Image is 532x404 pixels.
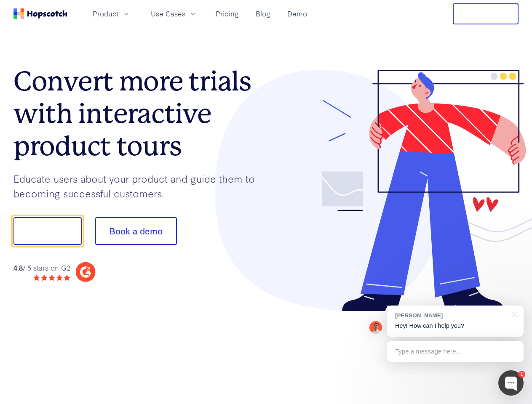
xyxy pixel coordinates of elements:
span: Use Cases [151,8,185,19]
a: Pricing [212,7,242,21]
h1: Convert more trials with interactive product tours [13,65,266,162]
a: Home [13,8,67,19]
a: Blog [252,7,274,21]
p: Hey! How can I help you? [395,322,515,330]
div: Type a message here... [387,341,524,362]
span: Product [93,8,119,19]
div: 1 [518,371,525,378]
button: Free Trial [453,3,519,24]
p: Educate users about your product and guide them to becoming successful customers. [13,171,266,200]
button: Product [88,7,136,21]
button: Use Cases [146,7,202,21]
button: Book a demo [95,217,177,245]
button: Show me! [13,217,82,245]
div: / 5 stars on G2 [13,263,70,273]
div: [PERSON_NAME] [395,311,507,319]
img: Mark Spera [369,321,382,334]
a: Demo [284,7,310,21]
strong: 4.8 [13,263,23,272]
